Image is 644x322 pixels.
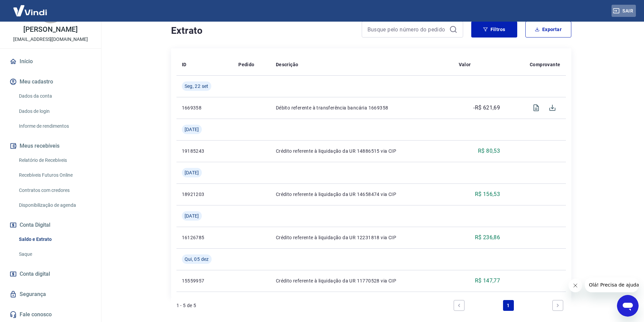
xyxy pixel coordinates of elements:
[182,61,187,68] p: ID
[276,104,448,111] p: Débito referente à transferência bancária 1669358
[475,190,500,198] p: R$ 156,53
[454,300,464,311] a: Previous page
[23,26,77,33] p: [PERSON_NAME]
[503,300,514,311] a: Page 1 is your current page
[569,279,582,292] iframe: Fechar mensagem
[473,104,500,112] p: -R$ 621,69
[238,61,254,68] p: Pedido
[8,0,52,21] img: Vindi
[276,148,448,154] p: Crédito referente à liquidação da UR 14886515 via CIP
[525,21,571,38] button: Exportar
[475,233,500,242] p: R$ 236,86
[276,61,299,68] p: Descrição
[8,139,93,153] button: Meus recebíveis
[471,21,517,38] button: Filtros
[459,61,471,68] p: Valor
[585,277,639,292] iframe: Mensagem da empresa
[16,104,93,118] a: Dados de login
[8,267,93,281] a: Conta digital
[13,36,88,43] p: [EMAIL_ADDRESS][DOMAIN_NAME]
[182,234,228,241] p: 16126785
[612,5,636,17] button: Sair
[16,153,93,167] a: Relatório de Recebíveis
[182,148,228,154] p: 19185243
[8,74,93,89] button: Meu cadastro
[16,198,93,212] a: Disponibilização de agenda
[530,61,560,68] p: Comprovante
[276,191,448,198] p: Crédito referente à liquidação da UR 14658474 via CIP
[617,295,639,317] iframe: Botão para abrir a janela de mensagens
[16,247,93,261] a: Saque
[475,277,500,285] p: R$ 147,77
[20,269,50,279] span: Conta digital
[544,100,560,116] span: Download
[16,168,93,182] a: Recebíveis Futuros Online
[16,232,93,246] a: Saldo e Extrato
[182,191,228,198] p: 18921203
[185,256,209,263] span: Qui, 05 dez
[528,100,544,116] span: Visualizar
[8,218,93,232] button: Conta Digital
[276,277,448,284] p: Crédito referente à liquidação da UR 11770528 via CIP
[171,24,354,38] h4: Extrato
[478,147,500,155] p: R$ 80,53
[4,5,57,10] span: Olá! Precisa de ajuda?
[176,302,196,309] p: 1 - 5 de 5
[182,104,228,111] p: 1669358
[552,300,563,311] a: Next page
[16,183,93,197] a: Contratos com credores
[185,126,199,133] span: [DATE]
[16,119,93,133] a: Informe de rendimentos
[276,234,448,241] p: Crédito referente à liquidação da UR 12231818 via CIP
[367,24,447,34] input: Busque pelo número do pedido
[16,89,93,103] a: Dados da conta
[8,307,93,322] a: Fale conosco
[451,297,566,314] ul: Pagination
[8,54,93,69] a: Início
[182,277,228,284] p: 15559957
[185,169,199,176] span: [DATE]
[185,213,199,219] span: [DATE]
[8,287,93,302] a: Segurança
[185,83,209,90] span: Seg, 22 set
